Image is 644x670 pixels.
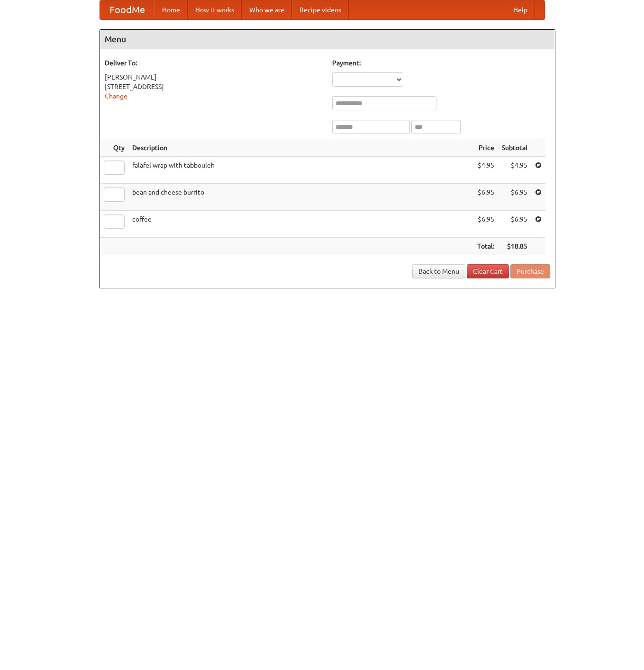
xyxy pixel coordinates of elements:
[498,238,531,255] th: $18.85
[105,92,127,100] a: Change
[105,82,323,91] div: [STREET_ADDRESS]
[332,58,550,68] h5: Payment:
[128,157,473,184] td: falafel wrap with tabbouleh
[242,0,292,19] a: Who we are
[100,0,154,19] a: FoodMe
[498,184,531,211] td: $6.95
[412,264,465,278] a: Back to Menu
[473,157,498,184] td: $4.95
[105,58,323,68] h5: Deliver To:
[498,157,531,184] td: $4.95
[100,139,128,157] th: Qty
[498,211,531,238] td: $6.95
[188,0,242,19] a: How it works
[473,211,498,238] td: $6.95
[128,139,473,157] th: Description
[510,264,550,278] button: Purchase
[128,211,473,238] td: coffee
[473,238,498,255] th: Total:
[100,30,555,49] h4: Menu
[506,0,535,19] a: Help
[154,0,188,19] a: Home
[128,184,473,211] td: bean and cheese burrito
[473,139,498,157] th: Price
[473,184,498,211] td: $6.95
[498,139,531,157] th: Subtotal
[292,0,349,19] a: Recipe videos
[105,72,323,82] div: [PERSON_NAME]
[467,264,509,278] a: Clear Cart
